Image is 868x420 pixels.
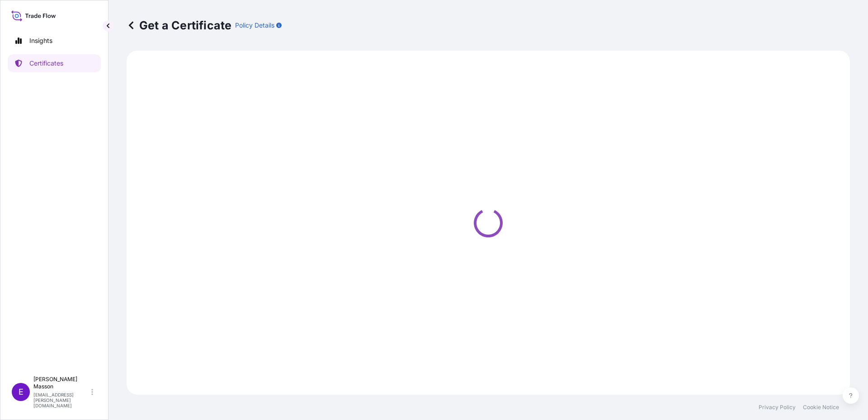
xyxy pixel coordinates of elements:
a: Privacy Policy [759,404,796,411]
p: Policy Details [235,21,274,30]
a: Certificates [8,54,101,72]
p: Get a Certificate [127,18,231,33]
p: [PERSON_NAME] Masson [33,376,90,390]
p: [EMAIL_ADDRESS][PERSON_NAME][DOMAIN_NAME] [33,392,90,408]
a: Cookie Notice [803,404,839,411]
p: Insights [29,36,52,45]
a: Insights [8,32,101,50]
span: E [19,387,24,396]
p: Certificates [29,59,63,68]
div: Loading [132,56,844,389]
